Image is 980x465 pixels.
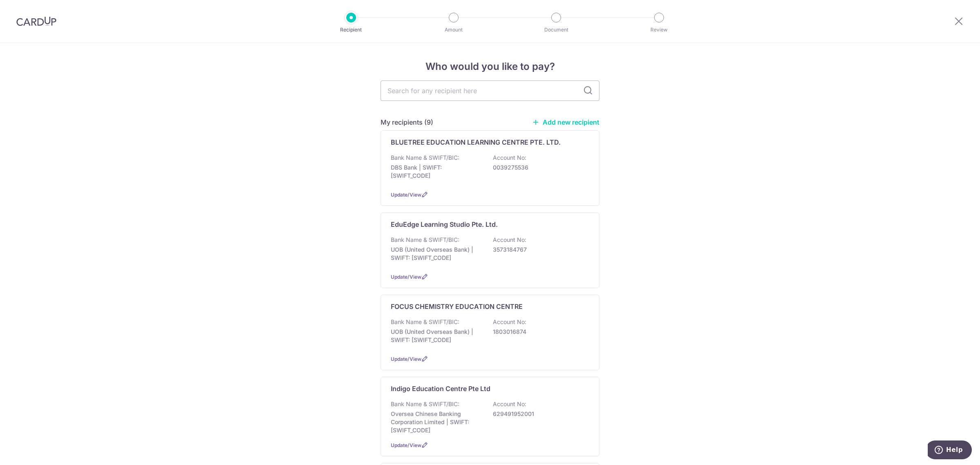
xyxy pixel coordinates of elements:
p: EduEdge Learning Studio Pte. Ltd. [391,219,498,229]
input: Search for any recipient here [381,80,599,101]
p: Bank Name & SWIFT/BIC: [391,154,459,162]
p: 3573184767 [493,246,584,254]
a: Update/View [391,442,421,448]
p: Oversea Chinese Banking Corporation Limited | SWIFT: [SWIFT_CODE] [391,410,482,434]
p: Recipient [321,26,381,34]
p: 0039275536 [493,163,584,172]
p: Bank Name & SWIFT/BIC: [391,318,459,326]
p: Account No: [493,154,526,162]
a: Add new recipient [532,118,599,126]
p: FOCUS CHEMISTRY EDUCATION CENTRE [391,302,523,311]
p: Amount [423,26,484,34]
p: Document [526,26,586,34]
a: Update/View [391,192,421,198]
p: BLUETREE EDUCATION LEARNING CENTRE PTE. LTD. [391,137,561,147]
img: CardUp [16,16,56,26]
p: Account No: [493,318,526,326]
p: 1803016874 [493,328,584,336]
p: 629491952001 [493,410,584,418]
h5: My recipients (9) [381,117,433,127]
p: Account No: [493,400,526,408]
a: Update/View [391,274,421,280]
p: Account No: [493,236,526,244]
p: UOB (United Overseas Bank) | SWIFT: [SWIFT_CODE] [391,246,482,262]
p: Indigo Education Centre Pte Ltd [391,384,490,393]
p: Bank Name & SWIFT/BIC: [391,400,459,408]
a: Update/View [391,356,421,362]
p: Bank Name & SWIFT/BIC: [391,236,459,244]
h4: Who would you like to pay? [381,59,599,74]
p: Review [629,26,689,34]
p: DBS Bank | SWIFT: [SWIFT_CODE] [391,163,482,180]
iframe: Opens a widget where you can find more information [928,440,972,461]
p: UOB (United Overseas Bank) | SWIFT: [SWIFT_CODE] [391,328,482,344]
